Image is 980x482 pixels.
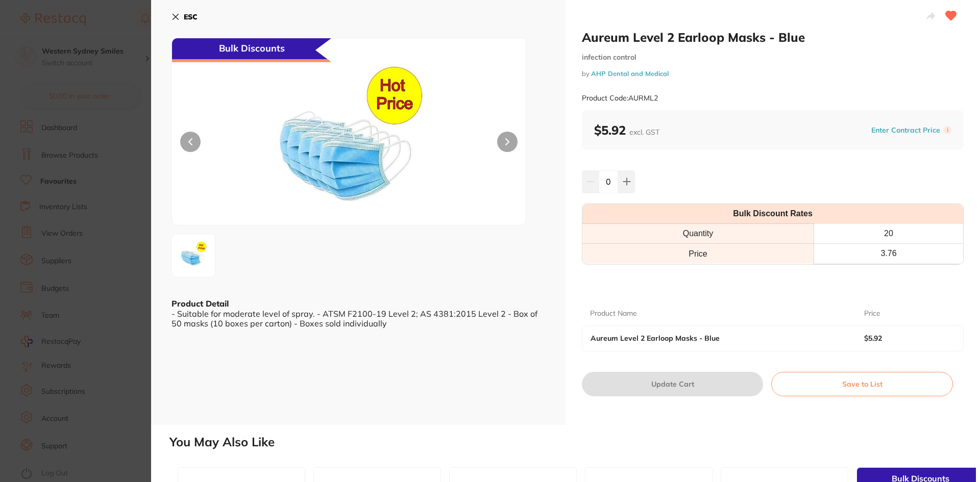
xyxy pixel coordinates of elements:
[591,334,837,342] b: Aureum Level 2 Earloop Masks - Blue
[582,53,964,62] small: infection control
[868,125,943,135] button: Enter Contract Price
[582,70,964,78] small: by
[771,372,953,396] button: Save to List
[943,126,951,134] label: i
[243,64,455,225] img: LTQ3OTM2
[184,12,198,21] b: ESC
[582,204,963,224] th: Bulk Discount Rates
[864,334,946,342] b: $5.92
[171,8,198,26] button: ESC
[171,298,229,309] b: Product Detail
[582,94,658,103] small: Product Code: AURML2
[172,38,331,62] div: Bulk Discounts
[864,309,880,319] p: Price
[582,224,814,244] th: Quantity
[175,237,212,274] img: LTQ3OTM2
[591,69,669,78] a: AHP Dental and Medical
[814,224,963,244] th: 20
[582,30,964,45] h2: Aureum Level 2 Earloop Masks - Blue
[594,122,659,138] b: $5.92
[582,372,763,396] button: Update Cart
[814,244,963,264] th: 3.76
[629,128,659,137] span: excl. GST
[582,244,814,264] td: Price
[590,309,637,319] p: Product Name
[171,309,545,328] div: - Suitable for moderate level of spray. - ATSM F2100-19 Level 2; AS 4381:2015 Level 2 - Box of 50...
[169,435,976,449] h2: You May Also Like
